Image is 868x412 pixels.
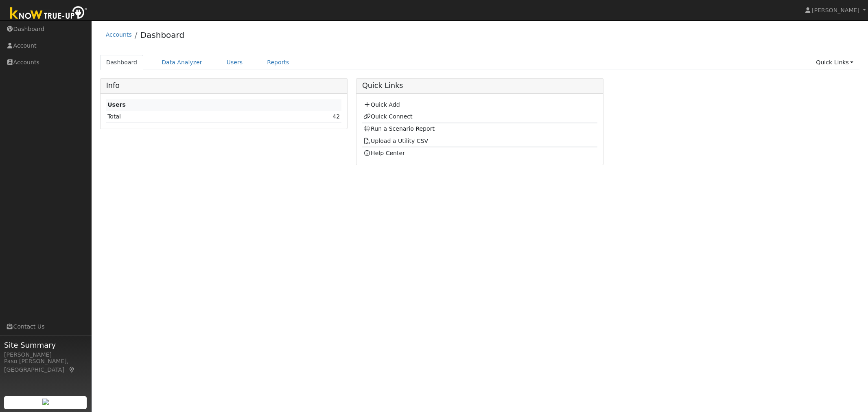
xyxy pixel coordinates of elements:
[4,340,87,351] span: Site Summary
[261,55,295,70] a: Reports
[100,55,144,70] a: Dashboard
[4,357,87,374] div: Paso [PERSON_NAME], [GEOGRAPHIC_DATA]
[140,30,185,40] a: Dashboard
[812,7,859,13] span: [PERSON_NAME]
[6,4,92,23] img: Know True-Up
[42,399,49,405] img: retrieve
[155,55,208,70] a: Data Analyzer
[68,366,76,373] a: Map
[106,31,132,38] a: Accounts
[4,351,87,359] div: [PERSON_NAME]
[810,55,859,70] a: Quick Links
[221,55,249,70] a: Users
